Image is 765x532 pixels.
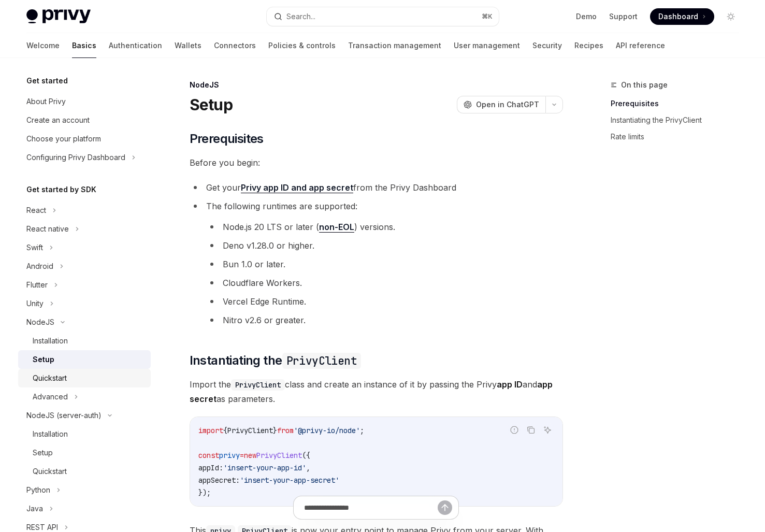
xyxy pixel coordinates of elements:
[206,220,563,234] li: Node.js 20 LTS or later ( ) versions.
[18,313,151,332] button: NodeJS
[214,33,256,58] a: Connectors
[454,33,520,58] a: User management
[219,451,240,460] span: privy
[190,180,563,195] li: Get your from the Privy Dashboard
[360,426,364,435] span: ;
[574,33,603,58] a: Recipes
[18,406,151,425] button: NodeJS (server-auth)
[190,131,264,147] span: Prerequisites
[198,463,223,472] span: appId:
[26,133,101,145] div: Choose your platform
[18,294,151,313] button: Unity
[18,369,151,387] a: Quickstart
[723,8,739,25] button: Toggle dark mode
[227,426,273,435] span: PrivyClient
[18,276,151,294] button: Flutter
[33,372,67,384] div: Quickstart
[319,222,354,233] a: non-EOL
[26,297,44,310] div: Unity
[18,481,151,499] button: Python
[18,499,151,518] button: Java
[26,114,90,126] div: Create an account
[18,387,151,406] button: Advanced
[18,425,151,443] a: Installation
[190,352,361,369] span: Instantiating the
[18,201,151,220] button: React
[576,11,597,22] a: Demo
[256,451,302,460] span: PrivyClient
[457,96,545,113] button: Open in ChatGPT
[611,112,747,128] a: Instantiating the PrivyClient
[72,33,96,58] a: Basics
[18,111,151,130] a: Create an account
[240,451,244,460] span: =
[541,423,554,437] button: Ask AI
[18,462,151,481] a: Quickstart
[18,92,151,111] a: About Privy
[268,33,336,58] a: Policies & controls
[190,155,563,170] span: Before you begin:
[241,182,353,193] a: Privy app ID and app secret
[206,313,563,327] li: Nitro v2.6 or greater.
[611,128,747,145] a: Rate limits
[273,426,277,435] span: }
[175,33,201,58] a: Wallets
[18,350,151,369] a: Setup
[223,463,306,472] span: 'insert-your-app-id'
[26,316,54,328] div: NodeJS
[616,33,665,58] a: API reference
[190,199,563,327] li: The following runtimes are supported:
[190,377,563,406] span: Import the class and create an instance of it by passing the Privy and as parameters.
[476,99,539,110] span: Open in ChatGPT
[302,451,310,460] span: ({
[33,335,68,347] div: Installation
[206,257,563,271] li: Bun 1.0 or later.
[18,332,151,350] a: Installation
[26,260,53,272] div: Android
[206,294,563,309] li: Vercel Edge Runtime.
[33,447,53,459] div: Setup
[240,476,339,485] span: 'insert-your-app-secret'
[532,33,562,58] a: Security
[26,409,102,422] div: NodeJS (server-auth)
[26,151,125,164] div: Configuring Privy Dashboard
[198,426,223,435] span: import
[190,80,563,90] div: NodeJS
[198,488,211,497] span: });
[26,223,69,235] div: React native
[26,95,66,108] div: About Privy
[26,484,50,496] div: Python
[650,8,714,25] a: Dashboard
[497,379,523,390] strong: app ID
[33,465,67,478] div: Quickstart
[26,279,48,291] div: Flutter
[18,257,151,276] button: Android
[658,11,698,22] span: Dashboard
[26,33,60,58] a: Welcome
[524,423,538,437] button: Copy the contents from the code block
[244,451,256,460] span: new
[611,95,747,112] a: Prerequisites
[26,9,91,24] img: light logo
[206,238,563,253] li: Deno v1.28.0 or higher.
[18,130,151,148] a: Choose your platform
[286,10,315,23] div: Search...
[190,95,233,114] h1: Setup
[508,423,521,437] button: Report incorrect code
[18,220,151,238] button: React native
[294,426,360,435] span: '@privy-io/node'
[18,148,151,167] button: Configuring Privy Dashboard
[609,11,638,22] a: Support
[206,276,563,290] li: Cloudflare Workers.
[33,391,68,403] div: Advanced
[277,426,294,435] span: from
[109,33,162,58] a: Authentication
[621,79,668,91] span: On this page
[198,476,240,485] span: appSecret:
[26,241,43,254] div: Swift
[482,12,493,21] span: ⌘ K
[282,353,361,369] code: PrivyClient
[304,496,438,519] input: Ask a question...
[438,500,452,515] button: Send message
[18,238,151,257] button: Swift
